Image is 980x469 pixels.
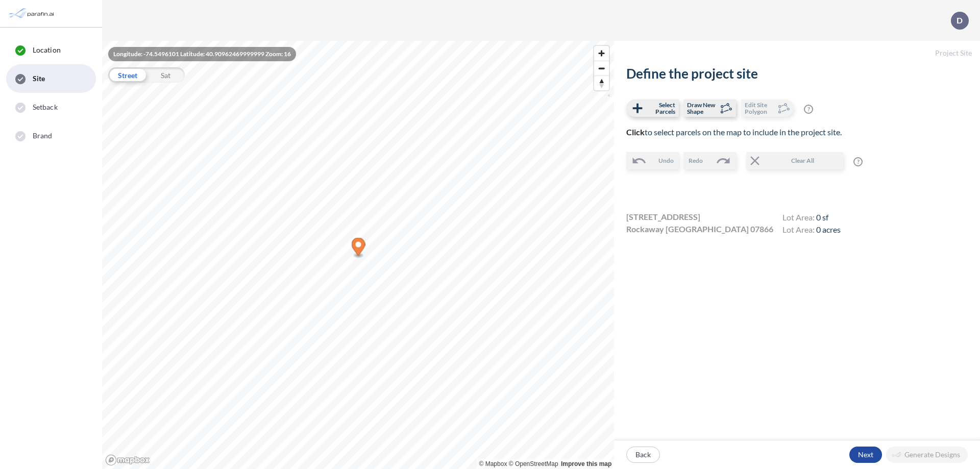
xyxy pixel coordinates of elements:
[594,46,609,61] button: Zoom in
[33,73,45,84] span: Site
[816,225,841,234] span: 0 acres
[853,157,863,166] span: ?
[352,238,365,259] div: Map marker
[858,450,873,460] p: Next
[8,4,57,23] img: Parafin
[33,102,58,112] span: Setback
[816,212,828,222] span: 0 sf
[658,156,674,165] span: Undo
[102,41,614,469] canvas: Map
[479,460,507,467] a: Mapbox
[626,127,842,137] span: to select parcels on the map to include in the project site.
[635,450,651,460] p: Back
[849,447,882,463] button: Next
[683,152,736,169] button: Redo
[626,127,645,137] b: Click
[687,102,717,115] span: Draw New Shape
[146,67,185,83] div: Sat
[108,67,146,83] div: Street
[745,102,775,115] span: Edit Site Polygon
[594,76,609,90] button: Reset bearing to north
[957,16,963,25] p: D
[689,156,703,165] span: Redo
[746,152,843,169] button: Clear All
[33,45,61,55] span: Location
[782,212,841,225] h4: Lot Area:
[33,131,53,141] span: Brand
[561,460,611,467] a: Improve this map
[594,61,609,76] span: Zoom out
[782,225,841,237] h4: Lot Area:
[626,66,968,82] h2: Define the project site
[804,105,813,114] span: ?
[614,41,980,66] h5: Project Site
[509,460,558,467] a: OpenStreetMap
[105,454,150,466] a: Mapbox homepage
[626,447,660,463] button: Back
[763,156,842,165] span: Clear All
[626,152,679,169] button: Undo
[626,211,700,223] span: [STREET_ADDRESS]
[626,223,773,235] span: Rockaway [GEOGRAPHIC_DATA] 07866
[645,102,675,115] span: Select Parcels
[594,61,609,76] button: Zoom out
[594,76,609,90] span: Reset bearing to north
[108,47,296,61] div: Longitude: -74.5496101 Latitude: 40.90962469999999 Zoom: 16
